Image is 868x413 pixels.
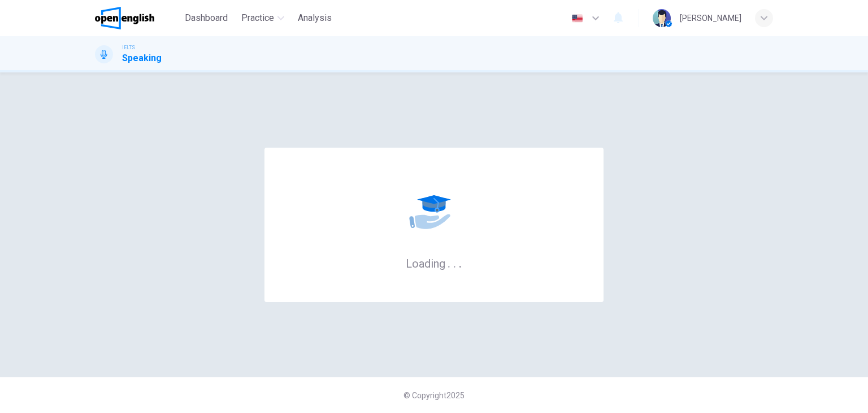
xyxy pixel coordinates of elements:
button: Practice [237,8,289,28]
h1: Speaking [122,51,162,65]
h6: Loading [406,256,462,270]
h6: . [453,253,457,272]
button: Analysis [293,8,336,28]
span: Analysis [298,11,332,25]
img: OpenEnglish logo [95,7,154,29]
button: Dashboard [180,8,232,28]
img: Profile picture [653,9,671,27]
a: OpenEnglish logo [95,7,180,29]
div: [PERSON_NAME] [680,11,741,25]
h6: . [447,253,451,272]
h6: . [458,253,462,272]
span: Practice [241,11,274,25]
img: en [570,14,584,23]
span: Dashboard [185,11,228,25]
span: © Copyright 2025 [403,391,465,400]
span: IELTS [122,44,135,51]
